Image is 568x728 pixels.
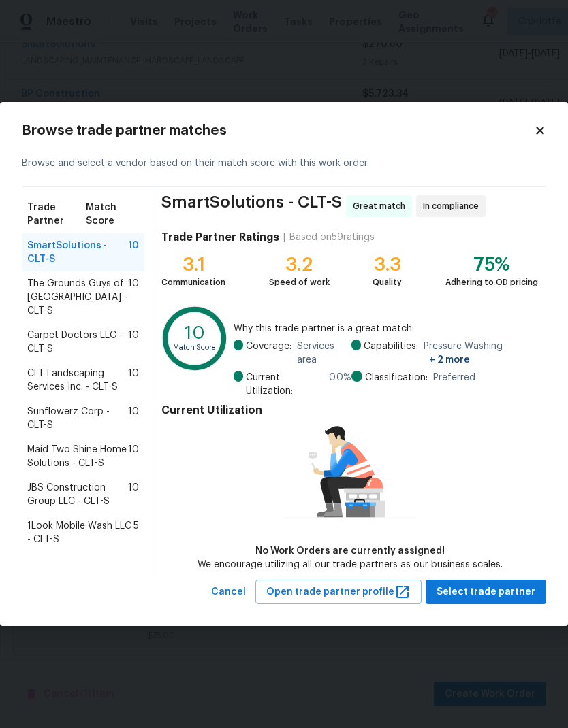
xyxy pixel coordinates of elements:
span: Pressure Washing [424,340,538,367]
span: SmartSolutions - CLT-S [27,239,128,266]
span: Carpet Doctors LLC - CLT-S [27,329,128,356]
h2: Browse trade partner matches [22,124,534,137]
span: Great match [353,199,411,213]
span: CLT Landscaping Services Inc. - CLT-S [27,367,128,394]
div: 3.2 [269,258,330,271]
span: 10 [128,239,139,266]
button: Cancel [206,580,251,605]
div: Adhering to OD pricing [445,276,538,289]
div: Based on 59 ratings [289,231,375,244]
span: 0.0 % [329,371,351,398]
span: 5 [133,519,139,546]
span: Trade Partner [27,201,86,228]
span: Capabilities: [364,340,418,367]
span: Match Score [86,201,139,228]
span: Classification: [365,371,428,384]
span: Cancel [211,584,246,601]
span: Why this trade partner is a great match: [234,322,538,335]
span: Coverage: [246,340,291,367]
span: 10 [128,405,139,432]
span: Current Utilization: [246,371,323,398]
span: 10 [128,367,139,394]
h4: Trade Partner Ratings [161,231,279,244]
span: + 2 more [429,355,470,365]
span: Select trade partner [437,584,535,601]
button: Select trade partner [426,580,546,605]
div: 3.3 [373,258,402,271]
div: Communication [161,276,225,289]
span: Preferred [433,371,475,384]
div: 75% [445,258,538,271]
div: Quality [373,276,402,289]
span: 10 [128,329,139,356]
div: Speed of work [269,276,330,289]
div: 3.1 [161,258,225,271]
div: We encourage utilizing all our trade partners as our business scales. [198,558,503,572]
span: Services area [297,340,351,367]
span: 10 [128,277,139,318]
span: The Grounds Guys of [GEOGRAPHIC_DATA] - CLT-S [27,277,128,318]
span: Sunflowerz Corp - CLT-S [27,405,128,432]
span: Maid Two Shine Home Solutions - CLT-S [27,443,128,470]
div: Browse and select a vendor based on their match score with this work order. [22,140,546,187]
span: JBS Construction Group LLC - CLT-S [27,481,128,508]
span: 10 [128,443,139,470]
text: Match Score [173,344,217,351]
text: 10 [185,323,205,342]
div: | [279,231,289,244]
span: Open trade partner profile [266,584,411,601]
h4: Current Utilization [161,403,538,417]
span: 1Look Mobile Wash LLC - CLT-S [27,519,133,546]
span: SmartSolutions - CLT-S [161,195,342,217]
div: No Work Orders are currently assigned! [198,544,503,558]
span: 10 [128,481,139,508]
span: In compliance [423,199,484,213]
button: Open trade partner profile [255,580,422,605]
